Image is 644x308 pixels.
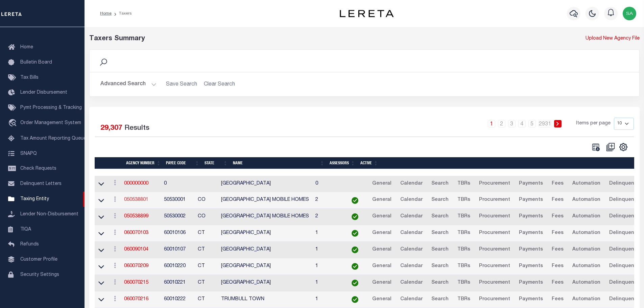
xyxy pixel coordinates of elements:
[163,157,202,169] th: Payee Code: activate to sort column ascending
[454,211,473,222] a: TBRs
[327,157,358,169] th: Assessors: activate to sort column ascending
[528,120,536,127] a: 5
[428,195,452,206] a: Search
[369,195,395,206] a: General
[124,231,148,235] a: 060070103
[397,211,426,222] a: Calendar
[549,179,567,189] a: Fees
[358,157,381,169] th: Active: activate to sort column ascending
[195,258,219,275] td: CT
[397,294,426,305] a: Calendar
[352,197,358,204] img: check-icon-green.svg
[313,258,343,275] td: 1
[20,136,86,141] span: Tax Amount Reporting Queue
[124,247,148,252] a: 060090104
[623,7,636,20] img: svg+xml;base64,PHN2ZyB4bWxucz0iaHR0cDovL3d3dy53My5vcmcvMjAwMC9zdmciIHBvaW50ZXItZXZlbnRzPSJub25lIi...
[539,120,551,127] a: 2931
[454,261,473,272] a: TBRs
[124,297,148,302] a: 060070216
[428,179,452,189] a: Search
[508,120,516,127] a: 3
[476,278,513,288] a: Procurement
[313,176,343,192] td: 0
[313,225,343,242] td: 1
[397,278,426,288] a: Calendar
[161,225,195,242] td: 60010106
[454,244,473,255] a: TBRs
[20,75,39,80] span: Tax Bills
[569,278,603,288] a: Automation
[369,294,395,305] a: General
[569,228,603,239] a: Automation
[202,157,230,169] th: State: activate to sort column ascending
[369,211,395,222] a: General
[549,294,567,305] a: Fees
[454,228,473,239] a: TBRs
[100,11,112,16] a: Home
[569,261,603,272] a: Automation
[124,181,148,186] a: 000000000
[20,166,56,171] span: Check Requests
[369,278,395,288] a: General
[20,273,59,277] span: Security Settings
[218,225,313,242] td: [GEOGRAPHIC_DATA]
[20,121,81,125] span: Order Management System
[606,294,643,305] a: Delinquency
[230,157,327,169] th: Name: activate to sort column ascending
[516,211,546,222] a: Payments
[606,211,643,222] a: Delinquency
[124,264,148,268] a: 060070209
[576,120,611,127] span: Items per page
[195,291,219,308] td: CT
[476,244,513,255] a: Procurement
[397,244,426,255] a: Calendar
[20,182,62,186] span: Delinquent Letters
[352,246,358,253] img: check-icon-green.svg
[20,151,37,156] span: SNAPQ
[586,35,640,43] a: Upload New Agency File
[549,261,567,272] a: Fees
[124,123,149,134] label: Results
[313,192,343,209] td: 2
[518,120,526,127] a: 4
[100,125,122,132] span: 29,307
[218,275,313,291] td: [GEOGRAPHIC_DATA]
[369,244,395,255] a: General
[161,192,195,209] td: 50530001
[161,291,195,308] td: 60010222
[124,214,148,219] a: 050538899
[397,179,426,189] a: Calendar
[369,179,395,189] a: General
[516,244,546,255] a: Payments
[397,228,426,239] a: Calendar
[352,280,358,286] img: check-icon-green.svg
[20,197,49,202] span: Taxing Entity
[161,209,195,225] td: 50530002
[20,60,52,65] span: Bulletin Board
[428,294,452,305] a: Search
[488,120,495,127] a: 1
[476,294,513,305] a: Procurement
[195,275,219,291] td: CT
[549,211,567,222] a: Fees
[20,105,82,110] span: Pymt Processing & Tracking
[549,278,567,288] a: Fees
[397,261,426,272] a: Calendar
[20,227,31,232] span: TIQA
[123,157,163,169] th: Agency Number: activate to sort column ascending
[20,90,67,95] span: Lender Disbursement
[454,195,473,206] a: TBRs
[195,242,219,258] td: CT
[369,228,395,239] a: General
[20,257,57,262] span: Customer Profile
[428,211,452,222] a: Search
[569,195,603,206] a: Automation
[516,278,546,288] a: Payments
[606,179,643,189] a: Delinquency
[569,179,603,189] a: Automation
[218,176,313,192] td: [GEOGRAPHIC_DATA]
[606,195,643,206] a: Delinquency
[476,211,513,222] a: Procurement
[352,213,358,220] img: check-icon-green.svg
[516,261,546,272] a: Payments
